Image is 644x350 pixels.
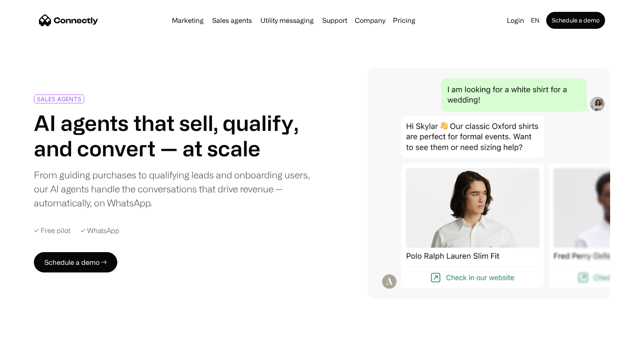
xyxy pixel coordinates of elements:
div: ✓ WhatsApp [80,227,119,235]
a: Sales agents [209,17,255,24]
a: Support [319,17,351,24]
a: Schedule a demo [546,12,605,29]
div: From guiding purchases to qualifying leads and onboarding users, our AI agents handle the convers... [34,168,312,210]
div: ✓ Free pilot [34,227,70,235]
div: SALES AGENTS [37,96,81,102]
a: Schedule a demo → [34,252,117,272]
a: Pricing [390,17,419,24]
div: Company [355,14,385,26]
a: Marketing [169,17,207,24]
div: en [531,14,539,26]
a: Utility messaging [257,17,317,24]
h1: AI agents that sell, qualify, and convert — at scale [34,110,312,161]
a: Login [503,14,528,26]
